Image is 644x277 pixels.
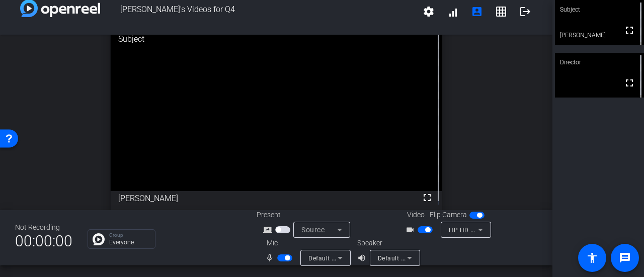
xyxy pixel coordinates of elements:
[357,252,369,264] mat-icon: volume_up
[471,6,483,18] mat-icon: account_box
[257,210,357,220] div: Present
[495,6,507,18] mat-icon: grid_on
[555,53,644,72] div: Director
[109,233,150,238] p: Group
[257,238,357,248] div: Mic
[623,24,635,36] mat-icon: fullscreen
[357,238,418,248] div: Speaker
[421,192,433,204] mat-icon: fullscreen
[407,210,425,220] span: Video
[265,252,277,264] mat-icon: mic_none
[93,233,105,245] img: Chat Icon
[308,254,524,262] span: Default - Microphone Array (Intel® Smart Sound Technology (Intel® SST))
[586,252,598,264] mat-icon: accessibility
[430,210,467,220] span: Flip Camera
[623,77,635,89] mat-icon: fullscreen
[15,222,72,233] div: Not Recording
[378,254,487,262] span: Default - Speakers (Realtek(R) Audio)
[301,226,325,234] span: Source
[449,226,532,234] span: HP HD Camera (0408:5343)
[111,26,442,53] div: Subject
[423,6,435,18] mat-icon: settings
[406,224,418,236] mat-icon: videocam_outline
[263,224,275,236] mat-icon: screen_share_outline
[519,6,531,18] mat-icon: logout
[109,239,150,245] p: Everyone
[619,252,631,264] mat-icon: message
[15,229,72,253] span: 00:00:00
